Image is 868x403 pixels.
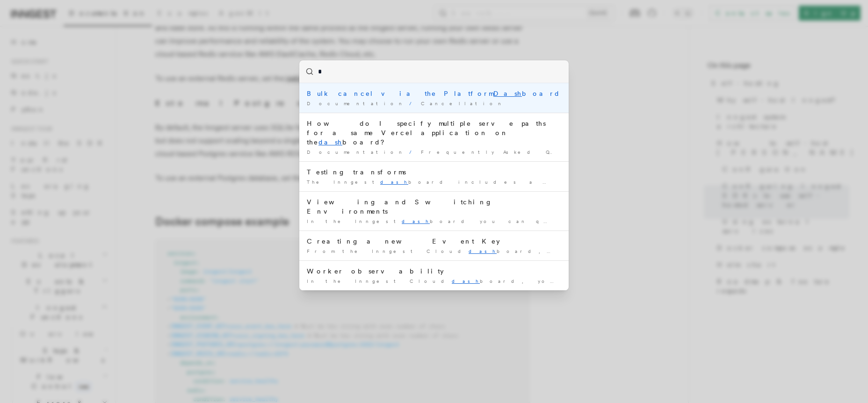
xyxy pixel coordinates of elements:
[307,197,561,216] div: Viewing and Switching Environments
[380,179,408,185] mark: dash
[307,101,405,106] span: Documentation
[402,218,430,224] mark: dash
[318,138,342,146] mark: dash
[307,218,561,225] div: In the Inngest board you can quickly switch between environments …
[307,237,561,246] div: Creating a new Event Key
[307,167,561,177] div: Testing transforms
[307,266,561,276] div: Worker observability
[409,101,417,106] span: /
[421,149,657,155] span: Frequently Asked Questions (FAQs)
[307,248,561,255] div: From the Inngest Cloud board, Event Keys are listed in …
[469,248,497,254] mark: dash
[307,119,561,147] div: How do I specify multiple serve paths for a same Vercel application on the board?
[452,278,480,284] mark: dash
[307,89,561,98] div: Bulk cancel via the Platform board
[421,101,505,106] span: Cancellation
[307,149,405,155] span: Documentation
[409,149,417,155] span: /
[493,90,522,97] mark: Dash
[307,278,561,285] div: In the Inngest Cloud board, you can view the connection …
[307,179,561,186] div: The Inngest board includes a tool to quickly test your …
